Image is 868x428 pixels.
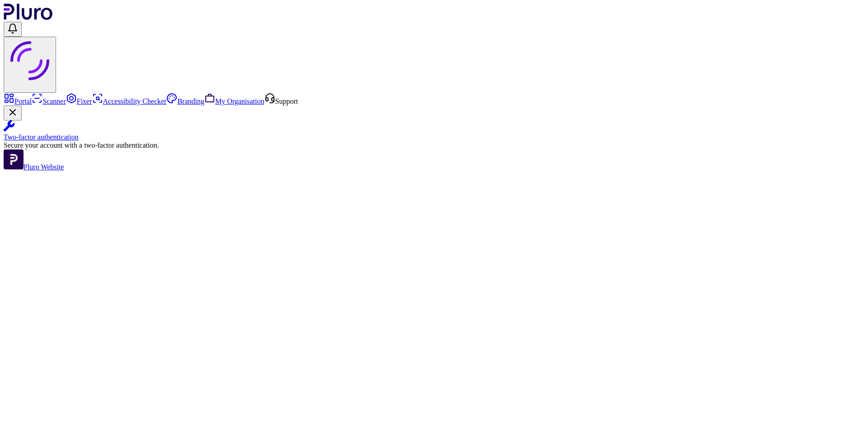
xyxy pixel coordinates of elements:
a: Accessibility Checker [92,97,167,105]
a: Branding [166,97,204,105]
a: Portal [4,97,32,105]
a: Two-factor authentication [4,120,864,141]
button: Open notifications, you have undefined new notifications [4,22,22,37]
a: Fixer [66,97,92,105]
a: Scanner [32,97,66,105]
div: Secure your account with a two-factor authentication. [4,141,864,149]
a: My Organisation [204,97,264,105]
a: Open Support screen [264,97,298,105]
button: User avatar [4,37,56,93]
a: Open Pluro Website [4,163,64,171]
button: Close Two-factor authentication notification [4,106,22,120]
a: Logo [4,14,53,21]
div: Two-factor authentication [4,133,864,141]
aside: Sidebar menu [4,93,864,171]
